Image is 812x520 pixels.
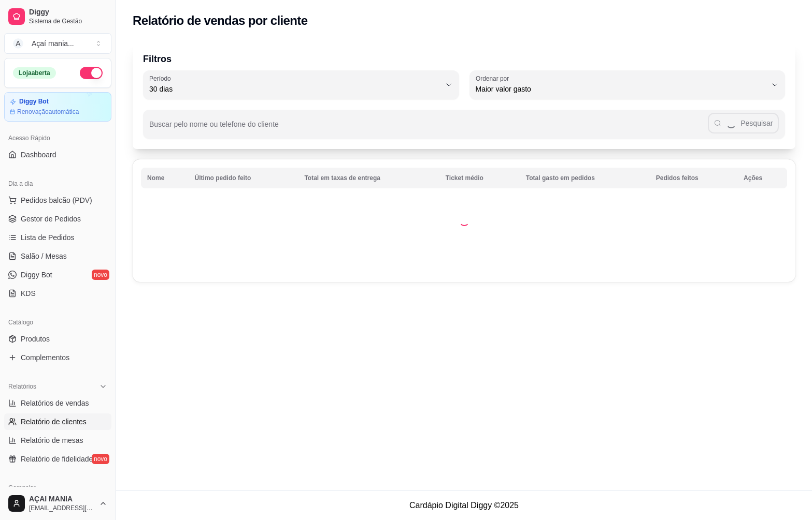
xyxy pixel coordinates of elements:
[21,232,75,243] span: Lista de Pedidos
[4,229,111,246] a: Lista de Pedidos
[13,38,23,49] span: A
[4,432,111,449] a: Relatório de mesas
[21,270,52,280] span: Diggy Bot
[4,314,111,331] div: Catálogo
[143,70,459,99] button: Período30 dias
[133,12,308,29] h2: Relatório de vendas por cliente
[4,4,111,29] a: DiggySistema de Gestão
[149,123,708,133] input: Buscar pelo nome ou telefone do cliente
[459,216,469,226] div: Loading
[80,67,103,79] button: Alterar Status
[4,266,111,283] a: Diggy Botnovo
[4,211,111,227] a: Gestor de Pedidos
[469,70,786,99] button: Ordenar porMaior valor gasto
[21,352,69,363] span: Complementos
[4,130,111,146] div: Acesso Rápido
[4,451,111,467] a: Relatório de fidelidadenovo
[149,74,174,83] label: Período
[21,195,92,205] span: Pedidos balcão (PDV)
[4,395,111,411] a: Relatórios de vendas
[19,98,49,106] article: Diggy Bot
[4,491,111,516] button: AÇAI MANIA[EMAIL_ADDRESS][DOMAIN_NAME]
[21,288,36,299] span: KDS
[4,92,111,122] a: Diggy BotRenovaçãoautomática
[21,417,87,427] span: Relatório de clientes
[4,413,111,430] a: Relatório de clientes
[4,480,111,496] div: Gerenciar
[4,175,111,192] div: Dia a dia
[21,214,81,224] span: Gestor de Pedidos
[29,495,95,504] span: AÇAI MANIA
[476,74,512,83] label: Ordenar por
[29,8,107,17] span: Diggy
[116,491,812,520] footer: Cardápio Digital Diggy © 2025
[4,349,111,366] a: Complementos
[21,150,56,160] span: Dashboard
[21,435,83,445] span: Relatório de mesas
[149,84,440,94] span: 30 dias
[8,382,36,391] span: Relatórios
[29,504,95,512] span: [EMAIL_ADDRESS][DOMAIN_NAME]
[4,33,111,54] button: Select a team
[21,398,89,408] span: Relatórios de vendas
[21,454,93,464] span: Relatório de fidelidade
[21,334,50,344] span: Produtos
[4,285,111,302] a: KDS
[4,331,111,347] a: Produtos
[13,67,56,79] div: Loja aberta
[32,38,74,49] div: Açaí mania ...
[476,84,767,94] span: Maior valor gasto
[4,146,111,163] a: Dashboard
[4,192,111,209] button: Pedidos balcão (PDV)
[29,17,107,25] span: Sistema de Gestão
[143,52,785,66] p: Filtros
[4,248,111,264] a: Salão / Mesas
[21,251,67,261] span: Salão / Mesas
[17,108,79,116] article: Renovação automática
